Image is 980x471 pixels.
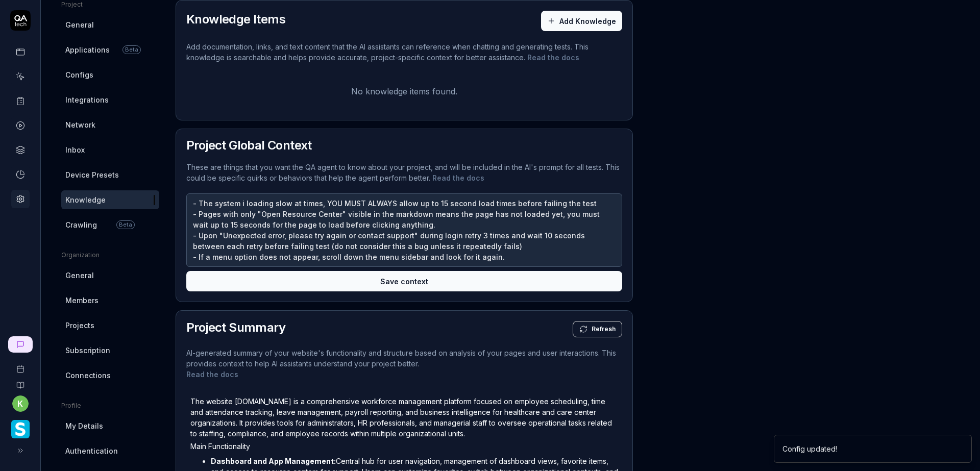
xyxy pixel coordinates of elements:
[8,336,33,353] a: New conversation
[65,345,110,356] span: Subscription
[61,165,159,184] a: Device Presets
[186,162,622,183] p: These are things that you want the QA agent to know about your project, and will be included in t...
[65,19,94,30] span: General
[11,420,30,438] img: Smartlinx Logo
[65,169,119,180] span: Device Presets
[116,220,135,229] span: Beta
[61,266,159,285] a: General
[61,316,159,335] a: Projects
[65,370,111,381] span: Connections
[186,321,285,334] h2: Project Summary
[61,15,159,34] a: General
[186,370,238,379] a: Read the docs
[12,395,29,412] button: k
[65,420,103,431] span: My Details
[61,90,159,109] a: Integrations
[65,219,97,230] span: Crawling
[186,271,622,291] button: Save context
[186,41,622,63] p: Add documentation, links, and text content that the AI assistants can reference when chatting and...
[592,325,616,334] span: Refresh
[61,65,159,84] a: Configs
[65,94,109,105] span: Integrations
[65,295,99,306] span: Members
[432,173,484,182] a: Read the docs
[4,357,36,373] a: Book a call with us
[61,251,159,260] div: Organization
[782,443,837,454] div: Config updated!
[65,320,94,331] span: Projects
[65,119,95,130] span: Network
[186,348,622,380] p: AI-generated summary of your website's functionality and structure based on analysis of your page...
[190,441,618,452] p: Main Functionality
[61,341,159,360] a: Subscription
[573,321,622,337] button: Refresh
[65,69,93,80] span: Configs
[61,190,159,209] a: Knowledge
[65,194,106,205] span: Knowledge
[61,291,159,310] a: Members
[190,396,618,439] p: The website [DOMAIN_NAME] is a comprehensive workforce management platform focused on employee sc...
[61,366,159,385] a: Connections
[186,85,622,97] p: No knowledge items found.
[4,412,36,440] button: Smartlinx Logo
[65,445,118,456] span: Authentication
[4,373,36,389] a: Documentation
[65,44,110,55] span: Applications
[122,45,141,54] span: Beta
[211,457,336,465] strong: Dashboard and App Management:
[61,401,159,410] div: Profile
[527,53,579,62] a: Read the docs
[186,13,285,26] h2: Knowledge Items
[61,140,159,159] a: Inbox
[61,115,159,134] a: Network
[65,270,94,281] span: General
[61,416,159,435] a: My Details
[541,11,622,31] button: Add Knowledge
[61,441,159,460] a: Authentication
[61,40,159,59] a: ApplicationsBeta
[186,139,622,152] h2: Project Global Context
[61,215,159,234] a: CrawlingBeta
[65,144,85,155] span: Inbox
